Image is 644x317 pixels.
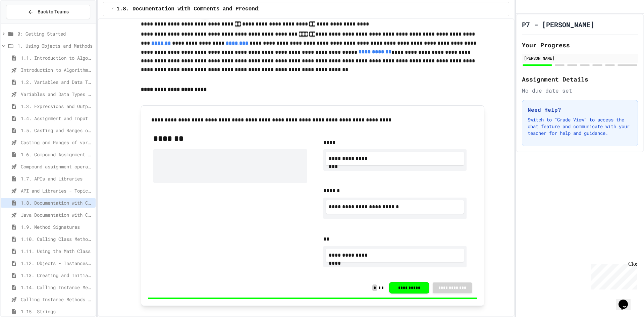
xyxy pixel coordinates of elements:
span: Casting and Ranges of variables - Quiz [21,139,93,146]
span: Variables and Data Types - Quiz [21,91,93,98]
div: [PERSON_NAME] [524,55,636,61]
div: No due date set [522,87,638,95]
h1: P7 - [PERSON_NAME] [522,20,594,29]
span: 1.6. Compound Assignment Operators [21,151,93,158]
p: Switch to "Grade View" to access the chat feature and communicate with your teacher for help and ... [528,116,632,137]
iframe: chat widget [616,290,637,310]
span: 1.4. Assignment and Input [21,115,93,122]
span: / [111,6,114,12]
span: Introduction to Algorithms, Programming, and Compilers [21,66,93,73]
span: Calling Instance Methods - Topic 1.14 [21,296,93,303]
span: Back to Teams [38,8,69,15]
span: 1.7. APIs and Libraries [21,175,93,182]
span: 1.2. Variables and Data Types [21,78,93,86]
h2: Assignment Details [522,74,638,84]
span: 1.12. Objects - Instances of Classes [21,260,93,267]
span: 1.15. Strings [21,308,93,315]
span: 0: Getting Started [17,30,93,37]
span: Java Documentation with Comments - Topic 1.8 [21,211,93,218]
h3: Need Help? [528,106,632,114]
span: 1.5. Casting and Ranges of Values [21,127,93,134]
span: 1.1. Introduction to Algorithms, Programming, and Compilers [21,54,93,61]
span: 1.3. Expressions and Output [New] [21,103,93,110]
span: 1.13. Creating and Initializing Objects: Constructors [21,272,93,279]
span: 1.8. Documentation with Comments and Preconditions [116,5,277,13]
span: 1.8. Documentation with Comments and Preconditions [21,199,93,206]
span: 1. Using Objects and Methods [17,42,93,49]
h2: Your Progress [522,40,638,50]
span: 1.11. Using the Math Class [21,248,93,255]
span: 1.9. Method Signatures [21,223,93,230]
span: API and Libraries - Topic 1.7 [21,187,93,194]
div: Chat with us now!Close [3,3,46,43]
iframe: chat widget [588,261,637,289]
span: 1.10. Calling Class Methods [21,235,93,243]
span: Compound assignment operators - Quiz [21,163,93,170]
span: 1.14. Calling Instance Methods [21,284,93,291]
